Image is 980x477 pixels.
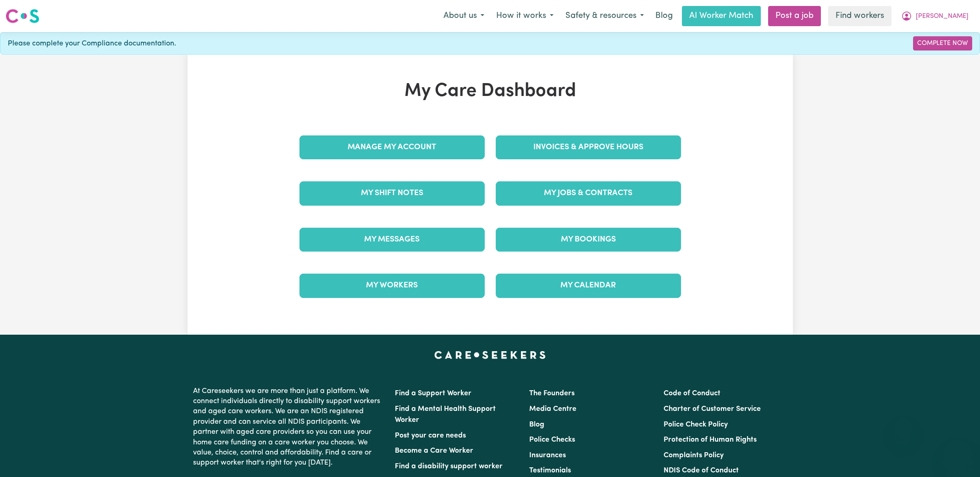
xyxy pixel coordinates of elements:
a: AI Worker Match [682,6,761,26]
a: Protection of Human Rights [664,436,757,443]
a: Manage My Account [299,135,485,159]
a: Complaints Policy [664,452,724,459]
a: Careseekers logo [6,6,39,27]
a: The Founders [529,390,575,397]
h1: My Care Dashboard [294,80,687,102]
a: Become a Care Worker [395,447,473,455]
a: Police Check Policy [664,421,728,428]
a: Post a job [768,6,821,26]
button: About us [437,6,490,26]
a: My Shift Notes [299,181,485,205]
a: My Jobs & Contracts [496,181,681,205]
img: Careseekers logo [6,8,39,24]
a: Post your care needs [395,432,466,439]
a: Find a Mental Health Support Worker [395,405,496,424]
a: Invoices & Approve Hours [496,135,681,159]
span: Please complete your Compliance documentation. [8,38,176,49]
a: Find workers [828,6,891,26]
a: Testimonials [529,467,571,474]
button: My Account [895,6,974,26]
a: NDIS Code of Conduct [664,467,739,474]
a: My Bookings [496,228,681,252]
iframe: Button to launch messaging window [943,440,973,470]
a: My Messages [299,228,485,252]
span: [PERSON_NAME] [916,11,969,22]
a: Careseekers home page [434,351,546,359]
a: Insurances [529,452,566,459]
a: Find a disability support worker [395,463,503,470]
a: Complete Now [913,36,972,51]
a: Blog [529,421,544,428]
a: Media Centre [529,405,576,413]
p: At Careseekers we are more than just a platform. We connect individuals directly to disability su... [193,382,384,472]
a: Find a Support Worker [395,390,471,397]
button: Safety & resources [559,6,650,26]
a: Charter of Customer Service [664,405,761,413]
button: How it works [490,6,559,26]
a: My Calendar [496,274,681,297]
a: Code of Conduct [664,390,720,397]
iframe: Close message [894,418,913,437]
a: Police Checks [529,436,575,443]
a: Blog [650,6,678,26]
a: My Workers [299,274,485,297]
